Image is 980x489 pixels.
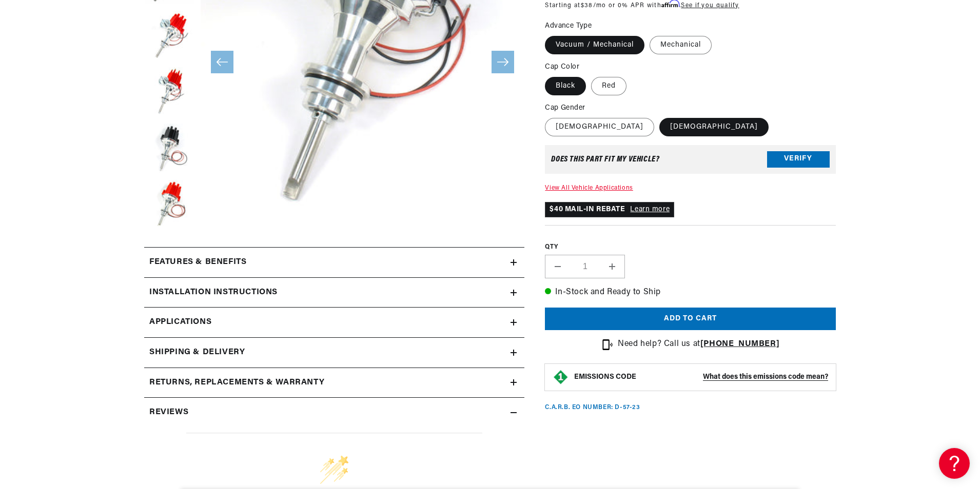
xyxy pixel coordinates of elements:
[144,180,195,231] button: Load image 6 in gallery view
[144,248,524,277] summary: Features & Benefits
[144,124,195,175] button: Load image 5 in gallery view
[545,243,836,252] label: QTY
[618,338,779,351] p: Need help? Call us at
[551,155,659,164] div: Does This part fit My vehicle?
[574,373,636,381] strong: EMISSIONS CODE
[659,118,769,136] label: [DEMOGRAPHIC_DATA]
[545,77,586,95] label: Black
[144,368,524,398] summary: Returns, Replacements & Warranty
[700,340,779,348] a: [PHONE_NUMBER]
[545,403,640,412] p: C.A.R.B. EO Number: D-57-23
[492,51,514,73] button: Slide right
[574,373,828,382] button: EMISSIONS CODEWhat does this emissions code mean?
[144,398,524,427] summary: Reviews
[545,202,674,217] p: $40 MAIL-IN REBATE
[545,1,739,10] p: Starting at /mo or 0% APR with .
[545,118,654,136] label: [DEMOGRAPHIC_DATA]
[591,77,626,95] label: Red
[149,406,188,419] h2: Reviews
[144,338,524,368] summary: Shipping & Delivery
[545,308,836,331] button: Add to cart
[767,151,830,168] button: Verify
[581,3,593,9] span: $38
[681,3,739,9] a: See if you qualify - Learn more about Affirm Financing (opens in modal)
[650,36,712,54] label: Mechanical
[149,346,245,359] h2: Shipping & Delivery
[149,286,278,299] h2: Installation instructions
[211,51,233,73] button: Slide left
[545,286,836,299] p: In-Stock and Ready to Ship
[149,316,211,329] span: Applications
[144,278,524,308] summary: Installation instructions
[144,11,195,62] button: Load image 3 in gallery view
[144,308,524,338] a: Applications
[545,21,593,31] legend: Advance Type
[630,206,670,213] a: Learn more
[553,369,569,385] img: Emissions code
[703,373,828,381] strong: What does this emissions code mean?
[149,256,246,269] h2: Features & Benefits
[545,103,586,113] legend: Cap Gender
[545,36,644,54] label: Vacuum / Mechanical
[149,376,324,390] h2: Returns, Replacements & Warranty
[144,67,195,118] button: Load image 4 in gallery view
[545,185,633,191] a: View All Vehicle Applications
[545,62,580,72] legend: Cap Color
